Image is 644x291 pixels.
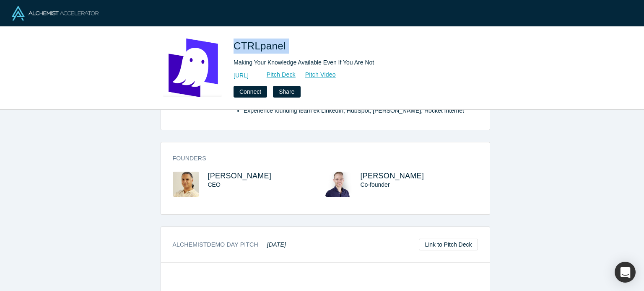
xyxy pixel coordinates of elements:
em: [DATE] [267,241,286,248]
h3: Founders [173,154,466,163]
h3: Alchemist Demo Day Pitch [173,240,286,249]
span: CTRLpanel [234,40,289,52]
span: Co-founder [361,181,390,188]
button: Connect [234,86,267,98]
a: [PERSON_NAME] [208,172,272,180]
img: Max Karreth's Profile Image [325,172,352,197]
a: [URL] [234,71,249,80]
a: Pitch Video [296,70,336,80]
a: Link to Pitch Deck [419,239,478,250]
div: Making Your Knowledge Available Even If You Are Not [234,58,468,67]
span: CEO [208,181,221,188]
img: Alchemist Logo [12,6,99,21]
img: Rishi Sood's Profile Image [173,172,199,197]
a: [PERSON_NAME] [361,172,424,180]
img: CTRLpanel's Logo [163,39,222,97]
a: Pitch Deck [257,70,296,80]
li: Experience founding team ex LinkedIn, HubSpot, [PERSON_NAME], Rocket Internet [244,106,478,115]
button: Share [273,86,300,98]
